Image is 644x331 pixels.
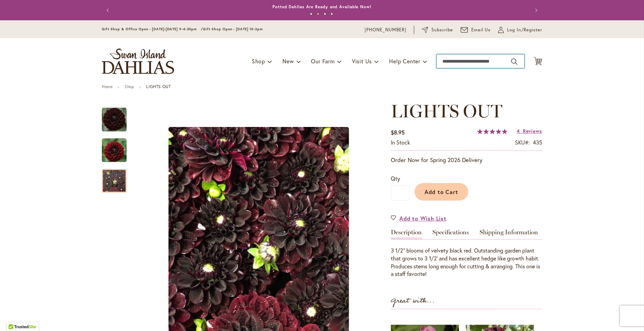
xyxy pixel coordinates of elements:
span: New [282,57,294,65]
strong: LIGHTS OUT [146,84,171,89]
strong: SKU [515,139,530,146]
div: LIGHTS OUT [102,131,133,162]
span: Reviews [523,128,542,134]
iframe: Launch Accessibility Center [5,307,24,326]
button: 3 of 4 [324,13,326,15]
a: 4 Reviews [517,128,542,134]
strong: Great with... [391,295,435,307]
div: LIGHTS OUT [102,101,133,131]
span: Email Us [471,26,491,33]
span: 4 [517,128,520,134]
a: Potted Dahlias Are Ready and Available Now! [272,4,372,9]
a: Description [391,229,422,239]
span: In stock [391,139,410,146]
a: store logo [102,49,174,74]
div: 100% [477,129,507,134]
button: Next [528,3,542,17]
button: Previous [102,3,116,17]
span: Add to Cart [425,188,459,195]
a: Shipping Information [480,229,538,239]
button: Add to Cart [415,183,468,201]
span: Subscribe [431,26,453,33]
span: Add to Wish List [399,214,447,222]
div: Detailed Product Info [391,229,542,278]
a: Email Us [461,26,491,33]
button: 4 of 4 [331,13,333,15]
div: 3 1/2" blooms of velvety black red. Outstanding garden plant that grows to 3 1/2' and has excelle... [391,247,542,278]
a: Specifications [432,229,469,239]
img: LIGHTS OUT [102,107,127,132]
a: Add to Wish List [391,214,447,222]
div: Availability [391,139,410,147]
span: Qty [391,175,400,182]
div: LIGHTS OUT [102,162,127,193]
span: Visit Us [352,57,372,65]
span: LIGHTS OUT [391,100,502,122]
span: Shop [252,57,265,65]
a: [PHONE_NUMBER] [365,26,406,33]
span: Gift Shop & Office Open - [DATE]-[DATE] 9-4:30pm / [102,27,203,31]
a: Home [102,84,112,89]
p: Order Now for Spring 2026 Delivery [391,156,542,164]
a: Log In/Register [498,26,542,33]
span: Gift Shop Open - [DATE] 10-3pm [203,27,263,31]
button: 1 of 4 [310,13,312,15]
a: Shop [125,84,134,89]
a: Subscribe [422,26,453,33]
span: Log In/Register [507,26,542,33]
span: Help Center [389,57,420,65]
button: 2 of 4 [317,13,319,15]
div: 435 [533,139,542,147]
span: Our Farm [311,57,334,65]
span: $8.95 [391,129,405,136]
img: LIGHTS OUT [102,137,127,163]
